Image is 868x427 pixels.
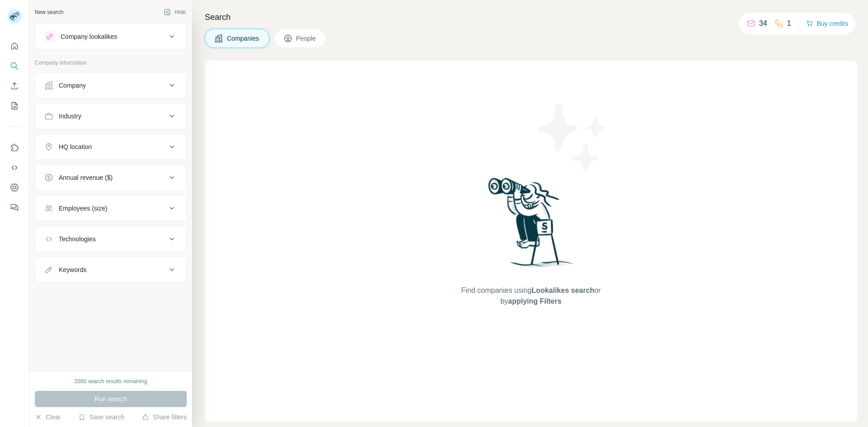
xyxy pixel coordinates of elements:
div: New search [35,8,63,16]
div: Employees (size) [59,204,107,213]
span: applying Filters [508,297,561,305]
div: Company [59,81,86,90]
div: 2000 search results remaining [75,377,147,385]
button: Use Surfe API [7,160,22,176]
button: Dashboard [7,179,22,196]
button: Feedback [7,199,22,216]
p: Company information [35,59,187,67]
button: Clear [35,413,61,422]
button: Hide [157,5,192,19]
button: Buy credits [806,17,848,30]
button: Technologies [35,228,186,250]
button: My lists [7,98,22,114]
button: Use Surfe on LinkedIn [7,140,22,156]
button: Employees (size) [35,197,186,219]
button: HQ location [35,136,186,158]
img: Surfe Illustration - Woman searching with binoculars [484,175,578,276]
button: Share filters [142,413,187,422]
p: 34 [759,18,767,29]
div: Industry [59,112,81,121]
img: Surfe Illustration - Stars [531,97,613,178]
span: Lookalikes search [532,286,594,294]
button: Company [35,75,186,96]
div: Annual revenue ($) [59,173,113,182]
div: Technologies [59,235,96,244]
button: Company lookalikes [35,26,186,47]
button: Search [7,58,22,74]
p: 1 [787,18,791,29]
span: Find companies using or by [458,285,603,307]
h4: Search [205,11,857,23]
span: People [296,34,317,43]
button: Enrich CSV [7,78,22,94]
div: Keywords [59,265,86,274]
button: Annual revenue ($) [35,167,186,188]
div: Company lookalikes [61,32,117,41]
button: Industry [35,105,186,127]
div: HQ location [59,142,92,151]
button: Keywords [35,259,186,281]
button: Quick start [7,38,22,54]
button: Save search [78,413,124,422]
span: Companies [227,34,260,43]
